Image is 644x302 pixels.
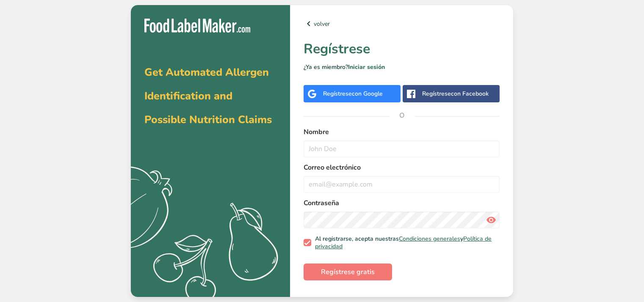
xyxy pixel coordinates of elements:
img: Food Label Maker [144,19,250,33]
label: Nombre [304,127,500,137]
span: O [389,103,415,128]
input: email@example.com [304,176,500,193]
input: John Doe [304,140,500,157]
label: Correo electrónico [304,162,500,173]
p: ¿Ya es miembro? [304,63,500,71]
h1: Regístrese [304,39,500,59]
span: con Facebook [451,90,489,98]
div: Regístrese [323,89,383,98]
span: con Google [352,90,383,98]
span: Regístrese gratis [321,267,375,277]
a: volver [304,19,500,29]
div: Regístrese [422,89,489,98]
span: Get Automated Allergen Identification and Possible Nutrition Claims [144,65,272,127]
a: Iniciar sesión [348,63,385,71]
a: Condiciones generales [399,235,460,243]
label: Contraseña [304,198,500,208]
button: Regístrese gratis [304,264,392,280]
span: Al registrarse, acepta nuestras y [311,235,497,250]
a: Política de privacidad [315,235,492,250]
